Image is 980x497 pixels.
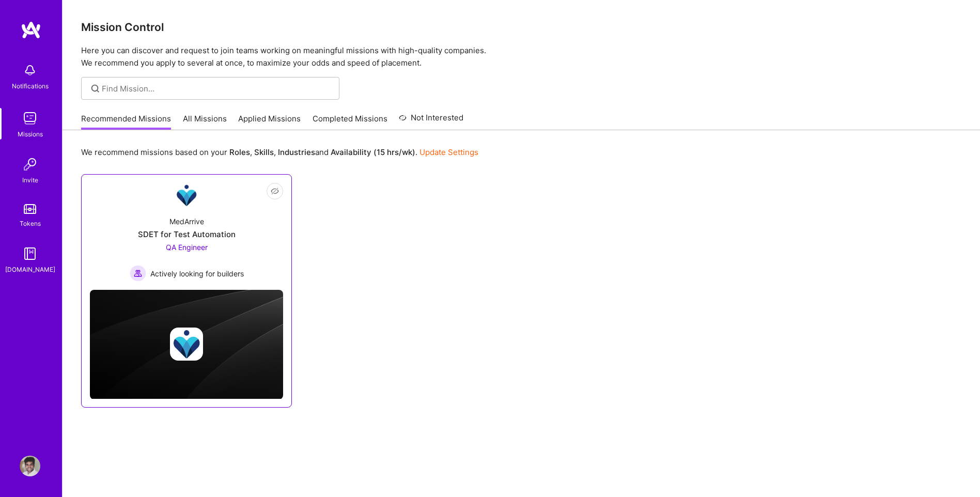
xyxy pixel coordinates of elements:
img: Invite [20,154,40,175]
b: Roles [229,147,250,157]
b: Availability (15 hrs/wk) [331,147,415,157]
a: Recommended Missions [81,113,171,130]
i: icon SearchGrey [89,83,101,95]
p: We recommend missions based on your , , and . [81,147,478,158]
a: Applied Missions [238,113,301,130]
img: guide book [20,243,40,264]
a: Update Settings [419,147,478,157]
img: User Avatar [20,456,40,476]
span: QA Engineer [166,243,208,252]
b: Skills [254,147,274,157]
img: cover [90,290,283,399]
img: tokens [24,204,36,214]
div: Invite [22,175,38,185]
a: All Missions [183,113,227,130]
img: Actively looking for builders [130,265,146,282]
div: [DOMAIN_NAME] [5,264,55,275]
div: Tokens [20,218,41,229]
h3: Mission Control [81,21,961,34]
img: Company logo [170,328,203,361]
img: teamwork [20,108,40,129]
div: SDET for Test Automation [138,229,236,240]
img: Company Logo [174,183,199,208]
div: MedArrive [169,216,204,227]
p: Here you can discover and request to join teams working on meaningful missions with high-quality ... [81,44,961,69]
a: Not Interested [399,112,463,130]
span: Actively looking for builders [150,268,244,279]
i: icon EyeClosed [271,187,279,195]
div: Missions [18,129,43,139]
div: Notifications [12,81,49,91]
a: Completed Missions [313,113,387,130]
b: Industries [278,147,315,157]
img: bell [20,60,40,81]
img: logo [21,21,41,39]
input: Find Mission... [102,83,332,94]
